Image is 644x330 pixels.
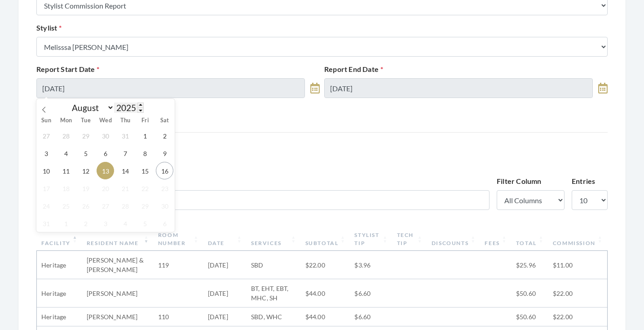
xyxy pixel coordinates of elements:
span: Sun [36,118,56,124]
th: Room Number: activate to sort column ascending [154,227,203,251]
td: $6.60 [350,279,392,308]
span: Fri [135,118,155,124]
span: August 16, 2025 [156,162,173,179]
span: August 30, 2025 [156,197,173,214]
td: $50.60 [512,279,548,308]
th: Tech Tip: activate to sort column ascending [393,227,427,251]
span: August 27, 2025 [97,197,114,214]
td: 110 [154,308,203,326]
span: September 5, 2025 [136,214,154,232]
span: August 22, 2025 [136,179,154,197]
span: August 1, 2025 [136,127,154,144]
span: Thu [115,118,135,124]
span: August 31, 2025 [37,214,55,232]
span: August 8, 2025 [136,144,154,162]
th: Stylist Tip: activate to sort column ascending [350,227,392,251]
span: August 9, 2025 [156,144,173,162]
span: August 6, 2025 [97,144,114,162]
td: $50.60 [512,308,548,326]
span: July 30, 2025 [97,127,114,144]
span: August 18, 2025 [57,179,75,197]
td: [DATE] [203,308,247,326]
td: $25.96 [512,251,548,279]
span: August 21, 2025 [116,179,134,197]
span: September 2, 2025 [77,214,94,232]
span: September 6, 2025 [156,214,173,232]
span: Mon [56,118,76,124]
span: August 20, 2025 [97,179,114,197]
span: August 13, 2025 [97,162,114,179]
span: August 2, 2025 [156,127,173,144]
td: [PERSON_NAME] & [PERSON_NAME] [82,251,154,279]
span: July 27, 2025 [37,127,55,144]
span: August 12, 2025 [77,162,94,179]
td: $11.00 [548,251,607,279]
span: August 15, 2025 [136,162,154,179]
span: Wed [96,118,115,124]
th: Resident Name: activate to sort column ascending [82,227,154,251]
td: [DATE] [203,251,247,279]
th: Total: activate to sort column ascending [512,227,548,251]
span: August 23, 2025 [156,179,173,197]
span: August 24, 2025 [37,197,55,214]
label: Entries [572,176,595,187]
input: Select Date [324,78,593,98]
td: Heritage [37,279,82,308]
span: Sat [155,118,175,124]
th: Commission: activate to sort column ascending [548,227,607,251]
td: $22.00 [301,251,350,279]
span: September 3, 2025 [97,214,114,232]
input: Year [114,103,144,113]
td: $44.00 [301,308,350,326]
span: August 11, 2025 [57,162,75,179]
td: $3.96 [350,251,392,279]
td: SBD [247,251,301,279]
span: September 4, 2025 [116,214,134,232]
input: Filter... [36,190,490,210]
a: toggle [598,78,608,98]
td: SBD, WHC [247,308,301,326]
th: Services: activate to sort column ascending [247,227,301,251]
span: September 1, 2025 [57,214,75,232]
select: Month [67,102,114,113]
label: Stylist [36,22,62,33]
td: Heritage [37,308,82,326]
span: July 28, 2025 [57,127,75,144]
span: August 7, 2025 [116,144,134,162]
span: August 29, 2025 [136,197,154,214]
input: Select Date [36,78,305,98]
th: Facility: activate to sort column descending [37,227,82,251]
span: August 17, 2025 [37,179,55,197]
span: August 28, 2025 [116,197,134,214]
td: [PERSON_NAME] [82,308,154,326]
span: August 10, 2025 [37,162,55,179]
th: Date: activate to sort column ascending [203,227,247,251]
td: $6.60 [350,308,392,326]
span: July 29, 2025 [77,127,94,144]
span: August 3, 2025 [37,144,55,162]
td: [DATE] [203,279,247,308]
label: Report End Date [324,64,383,75]
span: Tue [76,118,96,124]
span: August 5, 2025 [77,144,94,162]
td: [PERSON_NAME] [82,279,154,308]
td: BT, EHT, EBT, MHC, SH [247,279,301,308]
span: Stylist: [PERSON_NAME] [36,156,608,165]
td: $22.00 [548,308,607,326]
a: toggle [310,78,320,98]
span: August 26, 2025 [77,197,94,214]
span: August 19, 2025 [77,179,94,197]
span: August 14, 2025 [116,162,134,179]
h3: Stylist Commission Report [36,143,608,165]
td: $44.00 [301,279,350,308]
span: August 25, 2025 [57,197,75,214]
td: Heritage [37,251,82,279]
th: Fees: activate to sort column ascending [480,227,511,251]
th: Discounts: activate to sort column ascending [427,227,481,251]
label: Report Start Date [36,64,100,75]
td: $22.00 [548,279,607,308]
span: July 31, 2025 [116,127,134,144]
label: Filter Column [497,176,542,187]
td: 119 [154,251,203,279]
span: August 4, 2025 [57,144,75,162]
